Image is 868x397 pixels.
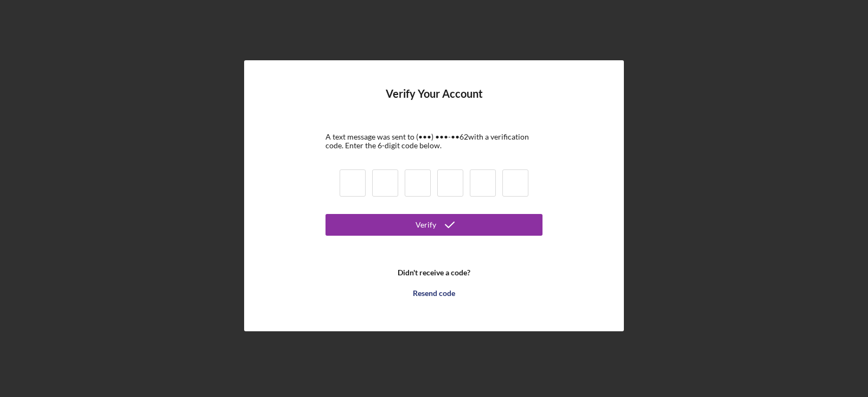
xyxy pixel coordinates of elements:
[325,214,542,236] button: Verify
[398,268,470,277] b: Didn't receive a code?
[325,282,542,304] button: Resend code
[416,214,436,236] div: Verify
[325,133,542,150] div: A text message was sent to (•••) •••-•• 62 with a verification code. Enter the 6-digit code below.
[386,87,483,116] h4: Verify Your Account
[413,282,455,304] div: Resend code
